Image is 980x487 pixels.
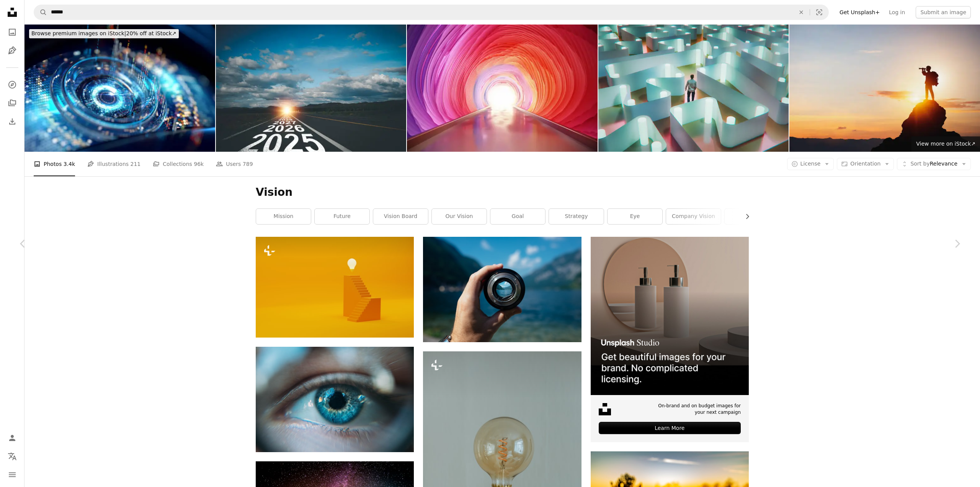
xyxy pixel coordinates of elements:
button: License [787,158,834,170]
a: View more on iStock↗ [911,136,980,152]
button: Orientation [837,158,894,170]
span: Orientation [850,161,880,167]
img: file-1715714113747-b8b0561c490eimage [591,237,749,395]
span: 96k [194,160,204,168]
button: Submit an image [916,6,971,18]
img: Abstract Tunnel With Pink And Red Curved Walls And Bright Light At The End. Therapeutic psychedel... [407,25,598,152]
a: eyes [725,209,779,224]
a: Explore [5,77,20,92]
a: eye [608,209,662,224]
span: View more on iStock ↗ [916,141,975,147]
button: Search Unsplash [34,5,47,20]
img: Road 2025 to 2032 new year direction concept [216,25,407,152]
a: Illustrations [5,43,20,58]
img: file-1631678316303-ed18b8b5cb9cimage [599,403,611,415]
a: person holding camera lens [423,286,581,293]
button: scroll list to the right [740,209,749,224]
a: Users 789 [216,152,253,176]
a: mission [256,209,311,224]
h1: Vision [256,185,749,199]
img: Stairs on a yellow-orange background directly to large light bulb. Creative growth leading to bus... [256,237,414,338]
a: our vision [432,209,487,224]
img: Silhouette of man holding binoculars on mountain peak against bright sunlight sky background. [789,25,980,152]
a: goal [490,209,545,224]
form: Find visuals sitewide [34,5,829,20]
button: Clear [793,5,810,20]
a: future [315,209,369,224]
a: company vision [666,209,721,224]
a: strategy [549,209,604,224]
img: blue eye photo [256,347,414,452]
span: Sort by [910,161,929,167]
a: Collections 96k [153,152,204,176]
div: Learn More [599,422,741,434]
span: License [800,161,821,167]
button: Sort byRelevance [897,158,971,170]
span: On-brand and on budget images for your next campaign [654,403,741,416]
span: Browse premium images on iStock | [31,30,126,36]
a: blue eye photo [256,396,414,403]
a: Illustrations 211 [87,152,140,176]
span: Relevance [910,160,957,168]
a: On-brand and on budget images for your next campaignLearn More [591,237,749,442]
a: Download History [5,114,20,129]
button: Visual search [810,5,828,20]
img: Digital Eye - AI Artificial Intelligence digital concept [24,25,215,152]
button: Language [5,449,20,464]
a: Get Unsplash+ [835,6,884,18]
button: Menu [5,467,20,482]
span: 211 [131,160,141,168]
a: Log in / Sign up [5,430,20,446]
img: person holding camera lens [423,237,581,342]
a: Collections [5,95,20,111]
span: 789 [243,160,253,168]
a: a person holding a light bulb in their hand [423,466,581,473]
a: Log in [884,6,910,18]
a: Browse premium images on iStock|20% off at iStock↗ [24,25,183,43]
a: Photos [5,25,20,40]
img: Man walking in abstract maze [598,25,789,152]
a: Stairs on a yellow-orange background directly to large light bulb. Creative growth leading to bus... [256,284,414,290]
span: 20% off at iStock ↗ [31,30,176,36]
a: vision board [373,209,428,224]
a: Next [934,207,980,280]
